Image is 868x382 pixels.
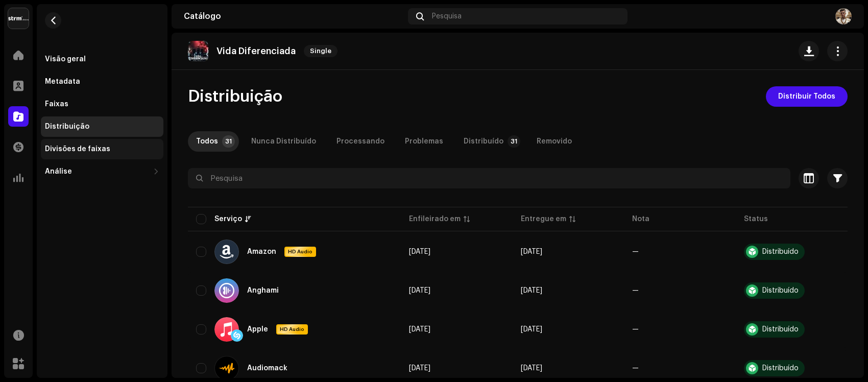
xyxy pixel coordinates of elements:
[521,287,542,294] span: 8 de out. de 2025
[188,86,282,107] span: Distribuição
[216,46,296,57] p: Vida Diferenciada
[184,12,404,20] div: Catálogo
[45,55,86,63] div: Visão geral
[632,326,639,333] re-a-table-badge: —
[778,86,835,107] span: Distribuir Todos
[45,100,68,108] div: Faixas
[188,41,208,61] img: 007c5128-bef0-4af1-84d1-950eea782e30
[285,248,315,255] span: HD Audio
[632,287,639,294] re-a-table-badge: —
[537,131,572,152] div: Removido
[508,135,520,148] p-badge: 31
[464,131,503,152] div: Distribuído
[41,71,163,92] re-m-nav-item: Metadata
[521,214,566,224] div: Entregue em
[247,287,279,294] div: Anghami
[222,135,235,148] p-badge: 31
[409,214,461,224] div: Enfileirado em
[409,365,430,372] span: 7 de out. de 2025
[304,45,337,57] span: Single
[188,168,790,188] input: Pesquisa
[766,86,848,107] button: Distribuir Todos
[247,326,268,333] div: Apple
[41,49,163,69] re-m-nav-item: Visão geral
[41,139,163,159] re-m-nav-item: Divisões de faixas
[835,8,852,25] img: 1298afe1-fec9-4951-a5e1-33cccf13abde
[521,326,542,333] span: 8 de out. de 2025
[632,248,639,255] re-a-table-badge: —
[336,131,384,152] div: Processando
[409,326,430,333] span: 7 de out. de 2025
[762,248,799,255] div: Distribuído
[45,123,89,131] div: Distribuição
[521,365,542,372] span: 8 de out. de 2025
[41,116,163,137] re-m-nav-item: Distribuição
[45,168,72,176] div: Análise
[247,365,287,372] div: Audiomack
[251,131,316,152] div: Nunca Distribuído
[45,145,110,153] div: Divisões de faixas
[45,78,80,86] div: Metadata
[409,287,430,294] span: 7 de out. de 2025
[521,248,542,255] span: 8 de out. de 2025
[762,287,799,294] div: Distribuído
[196,131,218,152] div: Todos
[762,365,799,372] div: Distribuído
[762,326,799,333] div: Distribuído
[432,12,462,20] span: Pesquisa
[632,365,639,372] re-a-table-badge: —
[405,131,443,152] div: Problemas
[277,326,307,333] span: HD Audio
[41,161,163,182] re-m-nav-dropdown: Análise
[8,8,29,29] img: 408b884b-546b-4518-8448-1008f9c76b02
[41,94,163,114] re-m-nav-item: Faixas
[409,248,430,255] span: 7 de out. de 2025
[214,214,242,224] div: Serviço
[247,248,276,255] div: Amazon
